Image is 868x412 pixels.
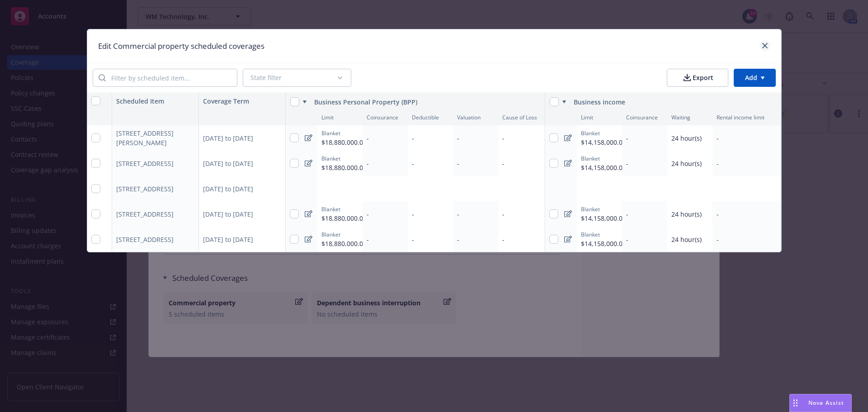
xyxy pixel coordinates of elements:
span: - [626,235,628,244]
input: Select [91,159,100,168]
div: State filter [250,73,336,82]
input: Select all [550,97,559,106]
input: Select [549,159,558,168]
button: Resize column [620,109,623,125]
span: 24 hour(s) [671,134,702,142]
span: - [626,133,628,143]
input: Select [290,209,299,218]
span: $18,880,000.00 [321,138,367,147]
span: - [717,209,719,219]
span: - [626,209,628,219]
div: [DATE] to [DATE] [199,176,286,201]
input: Select [91,235,100,244]
span: $18,880,000.00 [321,214,367,223]
span: Nova Assist [808,399,844,407]
div: Drag to move [790,394,801,412]
div: [DATE] to [DATE] [199,227,286,252]
span: - [412,159,414,168]
div: [DATE] to [DATE] [199,125,286,151]
span: - [457,235,459,244]
div: 43 Discovery, Irvine, CA, 92618, USA [116,209,184,219]
input: Select [549,133,558,142]
input: Select [290,159,299,168]
span: $14,158,000.00 [581,214,626,223]
div: 767 S Alameda St #2, Los Angeles , CA, 90021, USA [116,235,184,244]
button: Add [734,69,776,87]
input: Select [290,235,299,244]
h1: Edit Commercial property scheduled coverages [98,40,264,52]
input: Select [290,133,299,142]
div: Blanket [581,155,626,162]
span: 24 hour(s) [671,159,702,168]
input: Filter by scheduled item... [106,69,237,86]
button: Resize column [779,109,782,125]
button: Resize column [543,109,546,125]
span: - [626,159,628,168]
span: - [502,235,505,244]
span: - [457,159,459,168]
span: - [502,134,505,142]
button: Resize column [197,109,200,125]
div: Blanket [581,231,626,238]
svg: Search [99,74,106,81]
span: - [457,134,459,142]
div: Valuation [453,109,498,125]
div: Blanket [321,205,367,213]
button: Resize column [665,109,668,125]
div: Scheduled Item [112,93,199,109]
button: Nova Assist [789,394,852,412]
span: - [367,235,369,244]
div: Business Personal Property (BPP) [314,97,524,107]
div: Business income [574,97,760,107]
span: 24 hour(s) [671,210,702,218]
input: Select [91,184,100,193]
div: Coinsurance [363,109,408,125]
button: Resize column [406,109,409,125]
span: 24 hour(s) [671,235,702,244]
span: - [412,134,414,142]
span: - [457,210,459,218]
div: [DATE] to [DATE] [199,201,286,227]
span: - [502,210,505,218]
span: $14,158,000.00 [581,163,626,172]
div: Limit [317,109,363,125]
div: Limit [577,109,622,125]
input: Select all [91,96,100,105]
input: Select [91,209,100,218]
div: Rental income limit [712,109,781,125]
span: - [367,159,369,168]
div: Blanket [321,155,367,162]
div: Blanket [321,231,367,238]
span: $14,158,000.00 [581,239,626,248]
button: Export [667,69,728,87]
span: - [412,210,414,218]
input: Select all [290,97,299,106]
button: Resize column [711,109,713,125]
input: Select [549,209,558,218]
span: - [367,209,369,219]
input: Select [549,235,558,244]
span: - [502,159,505,168]
a: close [759,40,770,51]
div: 41 Discovery Irvine, CA 92618 [116,184,184,194]
div: 15201 Woodlawn Ave, Tustin, CA, 92780-, USA [116,159,184,168]
span: $18,880,000.00 [321,239,367,248]
span: $18,880,000.00 [321,163,367,172]
span: - [717,235,719,244]
div: Cause of Loss [498,109,545,125]
button: Resize column [361,109,363,125]
div: Waiting [667,109,712,125]
div: Blanket [581,129,626,137]
span: - [717,133,719,143]
input: Select [91,133,100,142]
div: [DATE] to [DATE] [199,151,286,176]
div: Coinsurance [622,109,667,125]
div: Blanket [321,129,367,137]
div: Blanket [581,205,626,213]
span: - [367,133,369,143]
div: 1500 Wynkoop St, Denver, CO, 80202, USA [116,128,184,147]
button: Resize column [451,109,454,125]
div: Deductible [408,109,453,125]
span: - [412,235,414,244]
button: Resize column [496,109,499,125]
